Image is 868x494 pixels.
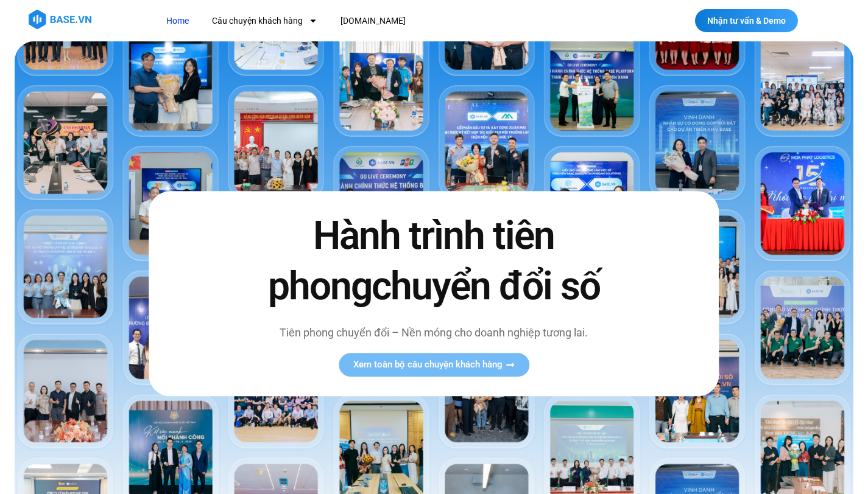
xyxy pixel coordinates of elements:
a: Home [157,10,198,32]
a: Nhận tư vấn & Demo [695,9,798,32]
span: Xem toàn bộ câu chuyện khách hàng [353,360,503,369]
span: chuyển đổi số [372,264,600,310]
p: Tiên phong chuyển đổi – Nền móng cho doanh nghiệp tương lai. [242,324,625,341]
h2: Hành trình tiên phong [242,211,625,312]
nav: Menu [157,10,619,32]
span: Nhận tư vấn & Demo [707,16,786,25]
a: [DOMAIN_NAME] [331,10,415,32]
a: Xem toàn bộ câu chuyện khách hàng [339,353,529,377]
a: Câu chuyện khách hàng [203,10,326,32]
